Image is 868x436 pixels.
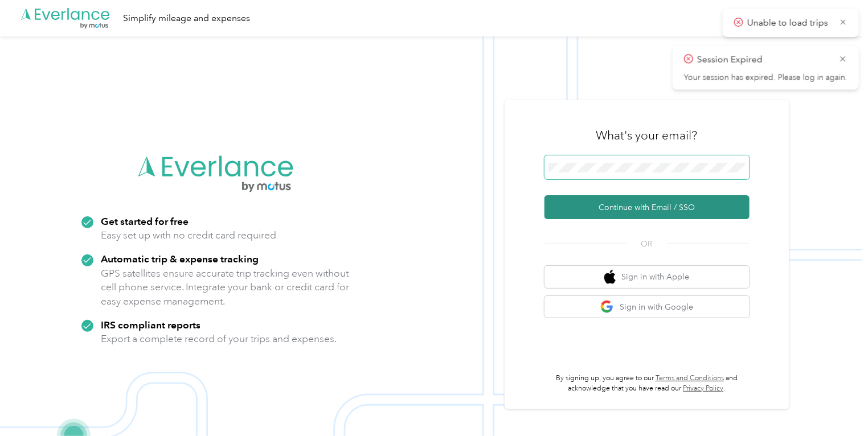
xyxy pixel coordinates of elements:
button: Continue with Email / SSO [544,195,750,219]
p: Easy set up with no credit card required [101,228,277,242]
iframe: Everlance-gr Chat Button Frame [804,372,868,436]
p: GPS satellites ensure accurate trip tracking even without cell phone service. Integrate your bank... [101,266,350,309]
strong: Automatic trip & expense tracking [101,253,259,265]
button: google logoSign in with Google [544,296,750,318]
button: apple logoSign in with Apple [544,266,750,288]
strong: IRS compliant reports [101,319,201,331]
p: Your session has expired. Please log in again. [684,72,847,83]
a: Privacy Policy [683,384,724,393]
img: apple logo [604,270,616,284]
div: Simplify mileage and expenses [123,11,250,26]
p: By signing up, you agree to our and acknowledge that you have read our . [544,373,750,393]
p: Unable to load trips [747,16,831,30]
p: Export a complete record of your trips and expenses. [101,332,337,346]
span: OR [627,238,667,250]
img: google logo [600,300,615,314]
p: Session Expired [697,52,830,67]
a: Terms and Conditions [656,374,724,382]
h3: What's your email? [596,127,698,143]
strong: Get started for free [101,215,189,227]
